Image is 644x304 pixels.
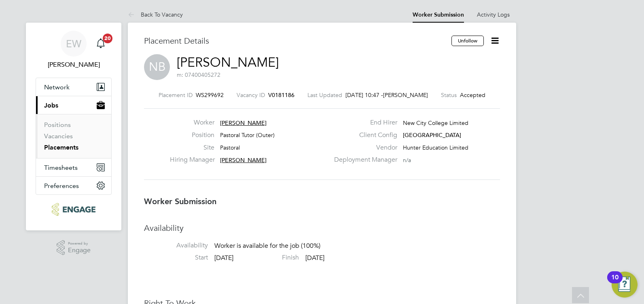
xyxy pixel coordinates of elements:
a: Placements [44,144,78,151]
span: WS299692 [196,91,224,99]
nav: Main navigation [26,23,121,230]
label: Finish [235,253,299,262]
h3: Placement Details [144,36,445,46]
span: New City College Limited [403,119,468,127]
label: Client Config [329,131,397,139]
span: Engage [68,247,91,254]
span: V0181186 [268,91,294,99]
button: Jobs [36,96,111,114]
span: Pastoral Tutor (Outer) [220,131,275,139]
span: Emma Wood [36,60,112,70]
span: [GEOGRAPHIC_DATA] [403,131,461,139]
span: [DATE] [305,254,324,262]
label: Hiring Manager [170,156,214,164]
span: EW [66,38,81,49]
span: Accepted [460,91,485,99]
span: n/a [403,156,411,164]
label: Deployment Manager [329,156,397,164]
div: 10 [611,277,619,288]
span: [DATE] 10:47 - [345,91,383,99]
a: Back To Vacancy [128,11,183,18]
span: [PERSON_NAME] [383,91,428,99]
a: Vacancies [44,132,73,140]
a: Powered byEngage [57,240,91,255]
button: Preferences [36,177,111,194]
span: Powered by [68,240,91,247]
label: Vendor [329,144,397,152]
span: Worker is available for the job (100%) [214,242,320,250]
span: [PERSON_NAME] [220,119,267,127]
label: Worker [170,118,214,127]
label: Placement ID [159,91,193,99]
span: [DATE] [214,254,233,262]
label: Last Updated [307,91,342,99]
span: Timesheets [44,164,78,171]
span: Preferences [44,182,79,190]
a: 20 [93,31,109,57]
span: Network [44,83,70,91]
span: 20 [103,34,112,43]
a: Go to home page [36,203,112,216]
a: EW[PERSON_NAME] [36,31,112,70]
label: Site [170,144,214,152]
a: [PERSON_NAME] [177,55,279,70]
label: Position [170,131,214,139]
b: Worker Submission [144,196,216,206]
button: Open Resource Center, 10 new notifications [612,272,638,298]
div: Jobs [36,114,111,158]
h3: Availability [144,223,500,233]
span: m: 07400405272 [177,71,220,78]
button: Network [36,78,111,96]
span: [PERSON_NAME] [220,156,267,164]
label: Availability [144,241,208,250]
a: Worker Submission [413,11,464,18]
span: Hunter Education Limited [403,144,468,151]
a: Positions [44,121,71,129]
span: Jobs [44,101,58,109]
span: Pastoral [220,144,240,151]
a: Activity Logs [477,11,510,18]
label: End Hirer [329,118,397,127]
img: ncclondon-logo-retina.png [52,203,95,216]
span: NB [144,54,170,80]
label: Start [144,253,208,262]
button: Unfollow [451,36,484,46]
button: Timesheets [36,158,111,176]
label: Vacancy ID [237,91,265,99]
label: Status [441,91,457,99]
